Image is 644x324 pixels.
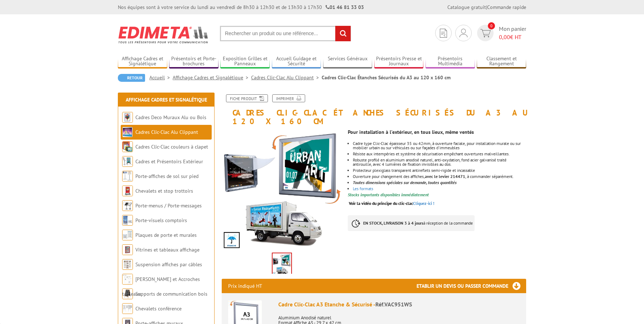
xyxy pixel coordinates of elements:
[440,29,447,38] img: devis rapide
[135,305,182,312] a: Chevalets conférence
[122,230,133,240] img: Plaques de porte et murales
[126,97,207,103] a: Affichage Cadres et Signalétique
[122,171,133,182] img: Porte-affiches de sol sur pied
[348,129,474,135] strong: Pour installation à l'extérieur, en tous lieux, même ventés
[353,152,526,156] li: Résiste aux intempéries et système de sécurisation empêchant ouvertures malveillantes.
[118,56,167,67] a: Affichage Cadres et Signalétique
[173,74,251,81] a: Affichage Cadres et Signalétique
[353,186,373,191] a: Les formats
[447,4,486,10] a: Catalogue gratuit
[135,144,208,150] a: Cadres Clic-Clac couleurs à clapet
[135,158,203,165] a: Cadres et Présentoirs Extérieur
[169,56,218,67] a: Présentoirs et Porte-brochures
[135,261,202,268] a: Suspension affiches par câbles
[348,215,475,231] p: à réception de la commande
[499,33,510,41] span: 0,00
[122,274,133,285] img: Cimaises et Accroches tableaux
[135,188,193,194] a: Chevalets et stop trottoirs
[353,141,526,150] li: Cadre type Clic-Clac épaisseur 35 ou 42mm, à ouverture faciale, pour installation murale ou sur m...
[222,129,342,250] img: clic_clac_cadro_clic_215356.jpg
[353,168,526,173] li: Protecteur plexiglass transparent antireflets semi-rigide et incassable
[135,291,207,297] a: Supports de communication bois
[322,74,451,81] li: Cadres Clic-Clac Étanches Sécurisés du A3 au 120 x 160 cm
[135,114,206,121] a: Cadres Deco Muraux Alu ou Bois
[251,74,322,81] a: Cadres Clic-Clac Alu Clippant
[335,26,351,41] input: rechercher
[425,174,465,179] strong: avec le levier 214471
[220,56,270,67] a: Exposition Grilles et Panneaux
[353,174,526,179] li: Ouverture pour changement des affiches, , à commander séparément.
[216,94,532,126] h1: Cadres Clic-Clac Étanches Sécurisés du A3 au 120 x 160 cm
[228,279,262,293] p: Prix indiqué HT
[353,158,526,166] li: Robuste profilé en aluminium anodisé naturel, anti-oxydation, fond acier galvanisé traité antirou...
[122,127,133,137] img: Cadres Clic-Clac Alu Clippant
[118,74,145,82] a: Retour
[460,29,467,37] img: devis rapide
[226,94,268,102] a: Fiche produit
[273,253,291,276] img: clic_clac_cadro_clic_215356.jpg
[135,173,198,179] a: Porte-affiches de sol sur pied
[122,303,133,314] img: Chevalets conférence
[122,244,133,255] img: Vitrines et tableaux affichage
[349,201,434,206] a: Voir la vidéo du principe du clic-clacCliquez-ici !
[122,156,133,167] img: Cadres et Présentoirs Extérieur
[135,246,200,253] a: Vitrines et tableaux affichage
[135,232,197,238] a: Plaques de porte et murales
[118,4,364,11] div: Nos équipes sont à votre service du lundi au vendredi de 8h30 à 12h30 et de 13h30 à 17h30
[499,25,526,41] span: Mon panier
[475,25,526,41] a: devis rapide 0 Mon panier 0,00€ HT
[353,180,457,185] em: Toutes dimensions spéciales sur demande, toutes quantités
[122,215,133,226] img: Porte-visuels comptoirs
[135,217,187,224] a: Porte-visuels comptoirs
[375,301,412,308] span: Réf.VAC951WS
[122,186,133,196] img: Chevalets et stop trottoirs
[477,56,526,67] a: Classement et Rangement
[272,94,305,102] a: Imprimer
[122,112,133,123] img: Cadres Deco Muraux Alu ou Bois
[417,279,526,293] h3: Etablir un devis ou passer commande
[220,26,351,41] input: Rechercher un produit ou une référence...
[149,74,173,81] a: Accueil
[374,56,424,67] a: Présentoirs Presse et Journaux
[488,22,495,29] span: 0
[135,129,198,135] a: Cadres Clic-Clac Alu Clippant
[349,201,413,206] span: Voir la vidéo du principe du clic-clac
[122,141,133,152] img: Cadres Clic-Clac couleurs à clapet
[122,200,133,211] img: Porte-menus / Porte-messages
[326,4,364,10] strong: 01 46 81 33 03
[480,29,491,37] img: devis rapide
[122,276,200,297] a: [PERSON_NAME] et Accroches tableaux
[135,202,202,209] a: Porte-menus / Porte-messages
[272,56,321,67] a: Accueil Guidage et Sécurité
[499,33,526,41] span: € HT
[122,259,133,270] img: Suspension affiches par câbles
[487,4,526,10] a: Commande rapide
[278,300,520,309] div: Cadre Clic-Clac A3 Etanche & Sécurisé -
[323,56,373,67] a: Services Généraux
[363,220,423,226] strong: EN STOCK, LIVRAISON 3 à 4 jours
[348,192,429,197] font: Stocks importants disponibles immédiatement
[118,22,209,48] img: Edimeta
[426,56,475,67] a: Présentoirs Multimédia
[447,4,526,11] div: |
